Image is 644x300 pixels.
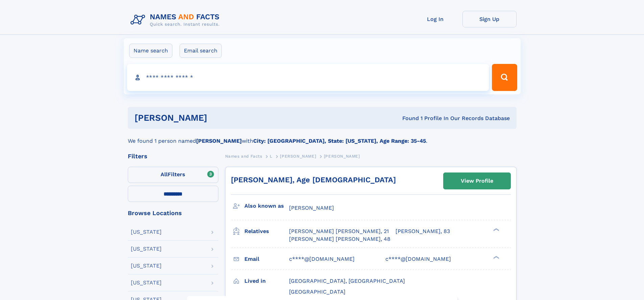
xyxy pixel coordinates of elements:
label: Email search [180,44,222,58]
span: [PERSON_NAME] [289,205,334,211]
label: Name search [129,44,172,58]
input: search input [127,64,489,91]
span: [PERSON_NAME] [280,154,316,159]
h3: Also known as [244,200,289,212]
a: [PERSON_NAME], Age [DEMOGRAPHIC_DATA] [231,176,396,184]
a: Sign Up [462,11,517,27]
span: L [270,154,272,159]
b: [PERSON_NAME] [196,138,242,144]
h1: [PERSON_NAME] [135,114,305,122]
div: [US_STATE] [131,246,162,252]
a: [PERSON_NAME] [PERSON_NAME], 48 [289,235,390,243]
h3: Email [244,253,289,265]
h3: Relatives [244,226,289,237]
b: City: [GEOGRAPHIC_DATA], State: [US_STATE], Age Range: 35-45 [253,138,426,144]
div: ❯ [492,255,500,259]
a: Names and Facts [225,152,262,160]
div: Filters [128,153,218,159]
div: We found 1 person named with . [128,129,517,145]
label: Filters [128,167,218,183]
span: [PERSON_NAME] [324,154,360,159]
div: Browse Locations [128,210,218,216]
div: Found 1 Profile In Our Records Database [305,115,510,122]
span: All [161,171,168,178]
h3: Lived in [244,275,289,287]
span: [GEOGRAPHIC_DATA] [289,289,345,295]
span: [GEOGRAPHIC_DATA], [GEOGRAPHIC_DATA] [289,278,405,284]
a: View Profile [444,173,510,189]
a: [PERSON_NAME], 83 [396,228,450,235]
div: [US_STATE] [131,263,162,269]
div: View Profile [461,173,493,189]
a: [PERSON_NAME] [280,152,316,160]
div: [US_STATE] [131,280,162,285]
a: Log In [408,11,462,27]
a: [PERSON_NAME] [PERSON_NAME], 21 [289,228,389,235]
button: Search Button [492,64,517,91]
img: Logo Names and Facts [128,11,225,29]
a: L [270,152,272,160]
div: ❯ [492,228,500,232]
div: [US_STATE] [131,229,162,235]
